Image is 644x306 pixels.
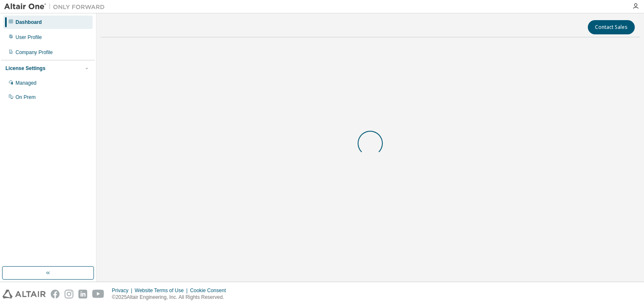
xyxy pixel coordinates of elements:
[4,3,109,11] img: Altair One
[5,65,45,72] div: License Settings
[92,290,104,298] img: youtube.svg
[16,80,36,86] div: Managed
[51,290,60,298] img: facebook.svg
[112,294,231,301] p: © 2025 Altair Engineering, Inc. All Rights Reserved.
[3,290,46,298] img: altair_logo.svg
[16,19,42,26] div: Dashboard
[16,34,42,41] div: User Profile
[16,94,36,101] div: On Prem
[190,287,231,294] div: Cookie Consent
[588,20,635,34] button: Contact Sales
[112,287,135,294] div: Privacy
[65,290,73,298] img: instagram.svg
[78,290,87,298] img: linkedin.svg
[16,49,53,56] div: Company Profile
[135,287,190,294] div: Website Terms of Use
